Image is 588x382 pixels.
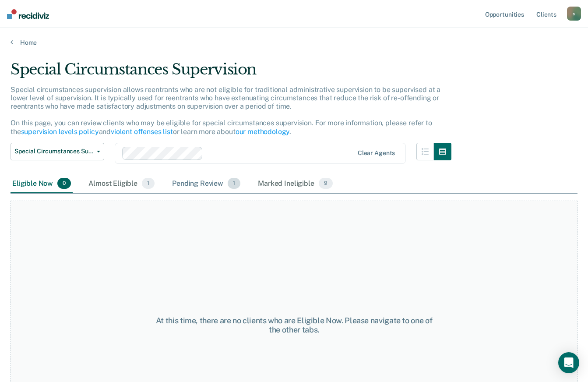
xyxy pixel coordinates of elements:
[152,316,436,335] div: At this time, there are no clients who are Eligible Now. Please navigate to one of the other tabs.
[558,352,579,373] div: Open Intercom Messenger
[14,148,93,155] span: Special Circumstances Supervision
[236,127,290,136] a: our methodology
[567,7,581,21] button: s
[358,149,395,157] div: Clear agents
[11,85,440,136] p: Special circumstances supervision allows reentrants who are not eligible for traditional administ...
[57,178,71,189] span: 0
[21,127,99,136] a: supervision levels policy
[319,178,333,189] span: 9
[142,178,155,189] span: 1
[11,39,577,46] a: Home
[111,127,173,136] a: violent offenses list
[228,178,240,189] span: 1
[11,60,451,85] div: Special Circumstances Supervision
[11,143,104,160] button: Special Circumstances Supervision
[170,174,242,194] div: Pending Review1
[7,9,49,19] img: Recidiviz
[11,174,73,194] div: Eligible Now0
[87,174,156,194] div: Almost Eligible1
[256,174,334,194] div: Marked Ineligible9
